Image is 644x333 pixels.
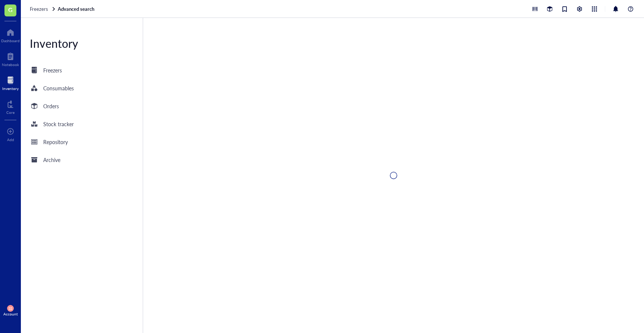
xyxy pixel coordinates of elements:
[43,138,68,146] div: Repository
[3,312,18,316] div: Account
[21,99,143,113] a: Orders
[6,110,15,115] div: Core
[6,98,15,115] a: Core
[21,152,143,167] a: Archive
[43,66,62,74] div: Freezers
[30,6,56,12] a: Freezers
[43,156,60,164] div: Archive
[2,86,19,91] div: Inventory
[58,6,96,12] a: Advanced search
[21,63,143,78] a: Freezers
[2,50,19,67] a: Notebook
[21,36,143,51] div: Inventory
[21,81,143,96] a: Consumables
[1,38,20,43] div: Dashboard
[21,134,143,149] a: Repository
[43,120,74,128] div: Stock tracker
[43,84,74,92] div: Consumables
[2,74,19,91] a: Inventory
[43,102,59,110] div: Orders
[1,27,20,43] a: Dashboard
[7,137,14,142] div: Add
[30,5,48,12] span: Freezers
[9,306,12,311] span: SS
[8,5,13,14] span: G
[2,62,19,67] div: Notebook
[21,116,143,131] a: Stock tracker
